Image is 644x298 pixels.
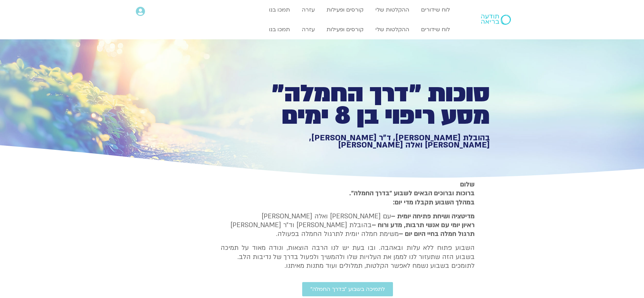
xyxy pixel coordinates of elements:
p: השבוע פתוח ללא עלות ובאהבה. ובו בעת יש לנו הרבה הוצאות, ונודה מאוד על תמיכה בשבוע הזה שתעזור לנו ... [221,243,475,270]
strong: מדיטציה ושיחת פתיחה יומית – [391,212,475,221]
a: ההקלטות שלי [372,3,413,16]
a: עזרה [298,3,318,16]
img: תודעה בריאה [481,15,511,25]
span: לתמיכה בשבוע ״בדרך החמלה״ [310,286,385,292]
strong: שלום [460,180,475,189]
a: קורסים ופעילות [323,3,367,16]
a: תמכו בנו [266,23,293,36]
a: קורסים ופעילות [323,23,367,36]
strong: ברוכות וברוכים הבאים לשבוע ״בדרך החמלה״. במהלך השבוע תקבלו מדי יום: [349,189,475,206]
a: לתמיכה בשבוע ״בדרך החמלה״ [302,282,393,296]
a: לוח שידורים [418,3,453,16]
h1: בהובלת [PERSON_NAME], ד״ר [PERSON_NAME], [PERSON_NAME] ואלה [PERSON_NAME] [255,134,490,149]
p: עם [PERSON_NAME] ואלה [PERSON_NAME] בהובלת [PERSON_NAME] וד״ר [PERSON_NAME] משימת חמלה יומית לתרג... [221,212,475,239]
b: ראיון יומי עם אנשי תרבות, מדע ורוח – [372,221,475,230]
a: לוח שידורים [418,23,453,36]
a: ההקלטות שלי [372,23,413,36]
a: עזרה [298,23,318,36]
h1: סוכות ״דרך החמלה״ מסע ריפוי בן 8 ימים [255,83,490,127]
b: תרגול חמלה בחיי היום יום – [399,230,475,238]
a: תמכו בנו [266,3,293,16]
